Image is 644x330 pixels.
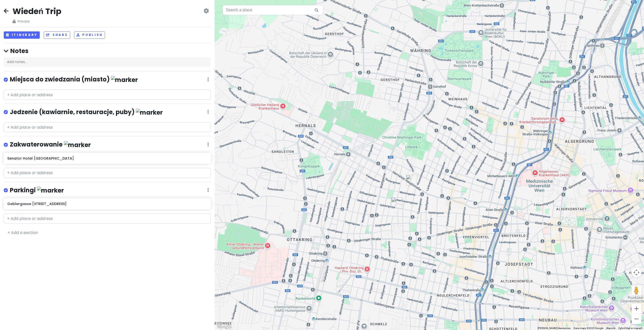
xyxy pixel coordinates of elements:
button: Powiększ [631,304,641,314]
button: Przeciągnij Pegmana na mapę, by otworzyć widok Street View [631,286,641,296]
a: Warunki (otwiera się w nowej karcie) [606,327,615,329]
h4: Zakwaterowanie [10,140,91,149]
a: + Add a section [8,230,38,235]
img: marker [64,141,91,149]
h4: Miejsca do zwiedzania (miasto) [10,75,138,84]
div: Add notes... [4,57,211,67]
button: Pomniejsz [631,314,641,324]
div: Geblergasse 107 Parking [391,197,402,208]
h4: Jedzenie (kawiarnie, restauracje, puby) [10,108,163,116]
a: Zgłoś błąd w mapach [618,327,642,329]
h2: Wiedeń Trip [13,6,61,17]
button: Share [44,31,70,39]
input: + Add place or address [4,122,211,132]
div: Senator Hotel Vienna [406,175,417,186]
button: Itinerary [4,31,40,39]
button: Publish [74,31,105,39]
button: Sterowanie kamerą na mapie [631,267,641,277]
a: Pokaż ten obszar w Mapach Google (otwiera się w nowym oknie) [216,323,232,330]
img: Google [216,323,232,330]
span: Dane mapy ©2025 Google [574,327,603,329]
img: marker [136,109,163,116]
input: + Add place or address [4,213,211,223]
input: + Add place or address [4,90,211,100]
button: Skróty klawiszowe [538,326,571,330]
span: Private [13,19,61,24]
h6: Geblergasse [STREET_ADDRESS] [7,202,207,206]
h4: Parkingi [10,186,64,195]
h4: Notes [4,47,211,55]
input: + Add place or address [4,168,211,178]
img: marker [111,76,138,84]
h6: Senator Hotel [GEOGRAPHIC_DATA] [7,156,207,161]
img: marker [37,186,64,194]
input: Search a place [223,5,323,15]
